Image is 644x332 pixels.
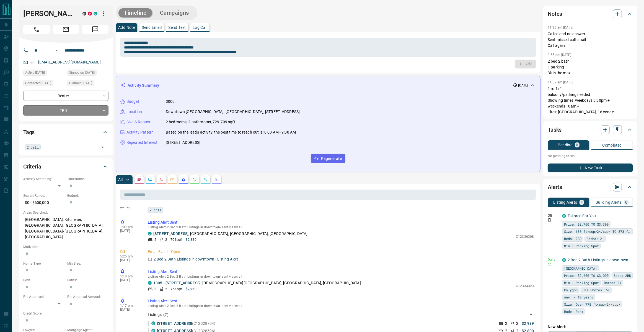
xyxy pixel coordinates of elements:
[564,243,599,249] span: Min 1 Parking Spot
[23,70,64,77] div: Thu Aug 07 2025
[192,177,197,182] svg: Requests
[604,280,621,285] span: Baths: 2+
[186,287,196,292] p: $2,950
[548,80,573,84] p: 11:57 am [DATE]
[148,275,534,279] p: Listing Alert : - sent via email
[167,304,220,308] span: 2 Bed 2 Bath Listings in downtown
[157,321,192,326] a: [STREET_ADDRESS]
[25,80,51,86] span: Contacted [DATE]
[186,237,196,242] p: $2,850
[23,160,108,173] div: Criteria
[166,140,200,145] p: [STREET_ADDRESS]
[53,47,60,54] button: Open
[518,83,528,88] p: [DATE]
[88,12,92,16] div: property.ca
[562,214,566,218] div: condos.ca
[23,215,108,242] p: [GEOGRAPHIC_DATA], Kitchener, [GEOGRAPHIC_DATA], [GEOGRAPHIC_DATA], [GEOGRAPHIC_DATA]/[GEOGRAPHIC...
[165,287,167,292] p: 2
[23,91,108,101] div: Renter
[166,99,175,104] p: 3000
[154,237,156,242] p: 2
[82,12,86,16] div: mrloft.ca
[148,310,534,320] div: Listings: (2)
[154,287,156,292] p: 2
[548,257,559,262] p: Daily
[548,9,562,18] h2: Notes
[67,294,108,299] p: Pre-Approval Amount:
[67,261,108,266] p: Min Size:
[154,256,238,262] p: 2 Bed 2 Bath Listings in downtown - Listing Alert
[165,237,167,242] p: 2
[548,123,633,136] div: Tasks
[27,144,39,150] span: 2 call
[167,275,220,279] span: 2 Bed 2 Bath Listings in downtown
[516,234,534,239] p: C12336308
[23,244,108,249] p: Motivation:
[53,25,79,34] span: Email
[148,281,152,285] div: condos.ca
[23,126,108,139] div: Tags
[148,249,534,255] p: Email Event - Open
[564,236,581,241] span: Beds: 2BD
[118,178,123,182] p: All
[581,200,583,204] p: 4
[166,129,296,135] p: Based on the lead's activity, the best time to reach out is: 8:00 AM - 9:00 AM
[614,273,631,278] span: Beds: 2BD
[170,287,182,292] p: 753 sqft
[564,280,599,285] span: Min 1 Parking Spot
[548,152,633,160] p: No pending tasks
[69,80,92,86] span: Claimed [DATE]
[548,164,633,172] button: New Task
[564,287,578,293] span: Polygon
[126,99,139,104] p: Budget
[99,143,107,151] button: Open
[548,125,562,134] h2: Tasks
[548,86,633,115] p: 1 ro 1+1 balcony/parking needed Showing times: weekdays 6:30pm + weekends 10am + likes: [GEOGRAPH...
[153,281,201,285] a: 1805 - [STREET_ADDRESS]
[311,154,345,163] button: Regenerate
[120,278,139,282] p: [DATE]
[23,261,64,266] p: Home Type:
[120,225,139,229] p: 1:09 pm
[564,302,620,307] span: Size: Over 775 ft<sup>2</sup>
[67,177,108,182] p: Timeframe:
[553,200,577,204] p: Listing Alerts
[120,308,139,311] p: [DATE]
[170,237,182,242] p: 704 sqft
[150,207,161,213] span: 2 call
[168,25,186,29] p: Send Text
[148,177,152,182] svg: Lead Browsing Activity
[596,200,622,204] p: Building Alerts
[564,273,609,278] span: Price: $2,600 TO $3,000
[548,25,573,29] p: 11:36 am [DATE]
[214,177,219,182] svg: Agent Actions
[505,321,507,326] p: 2
[118,8,152,17] button: Timeline
[568,214,596,218] a: Tailored For You
[166,119,235,125] p: 2 bedrooms, 2 bathrooms, 729-799 sqft
[548,218,552,222] svg: Push Notification Only
[120,304,139,308] p: 1:17 pm
[137,177,141,182] svg: Notes
[516,284,534,288] p: C12334323
[564,309,583,314] span: Mode: Rent
[564,265,597,271] span: [GEOGRAPHIC_DATA]
[120,274,139,278] p: 1:18 pm
[568,258,628,262] a: 2 Bed 2 Bath Listings in downtown
[38,60,101,64] a: [EMAIL_ADDRESS][DOMAIN_NAME]
[548,183,562,191] h2: Alerts
[583,287,610,293] span: Has Photos: 5+
[23,162,41,171] h2: Criteria
[94,12,97,16] div: condos.ca
[120,229,139,233] p: [DATE]
[23,294,64,299] p: Pre-Approved:
[576,143,578,147] p: 0
[548,31,633,48] p: Called and no answer Sent missed call email Call again
[153,280,361,286] p: , [DEMOGRAPHIC_DATA][GEOGRAPHIC_DATA], [GEOGRAPHIC_DATA], [GEOGRAPHIC_DATA]
[153,231,308,237] p: , [GEOGRAPHIC_DATA], [GEOGRAPHIC_DATA], [GEOGRAPHIC_DATA]
[548,180,633,194] div: Alerts
[23,128,35,137] h2: Tags
[23,25,50,34] span: Call
[148,232,152,236] div: condos.ca
[157,321,216,326] p: (C12328704)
